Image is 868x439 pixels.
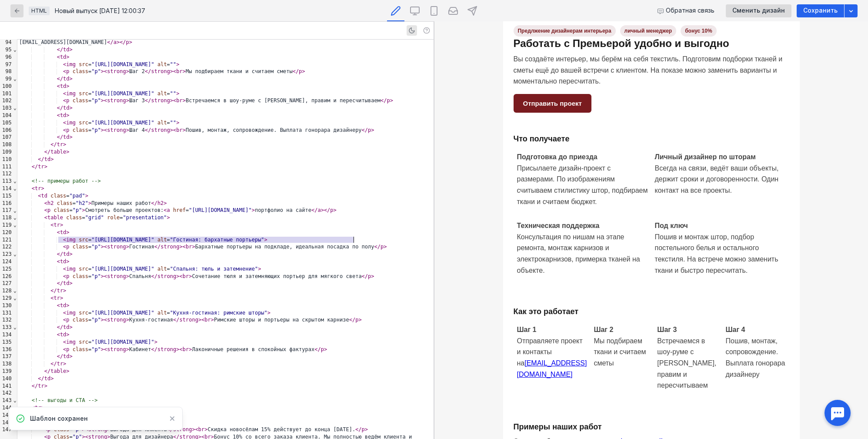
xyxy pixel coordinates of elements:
span: < [173,68,176,74]
span: strong [107,97,126,104]
span: > [258,266,261,272]
span: td [60,229,66,235]
span: < [63,68,66,74]
span: td [63,76,69,82]
span: "pad" [70,193,85,199]
span: > [183,97,186,104]
span: > [126,97,129,104]
span: "[URL][DOMAIN_NAME]" [91,61,154,67]
span: > [189,273,192,279]
span: p [387,97,390,104]
span: </ [107,39,113,45]
p: Мы подбираем ткани и считаем сметы [159,302,216,347]
span: > [41,185,44,191]
span: td [41,193,47,199]
span: class [73,127,88,133]
span: > [101,127,104,133]
div: = Шаг 3 Встречаемся в шоу-руме с [PERSON_NAME], правим и пересчитываем [17,97,434,104]
div: = = [17,214,434,221]
span: < [104,273,107,279]
span: > [101,97,104,104]
span: "[URL][DOMAIN_NAME]" [91,310,154,316]
span: strong [160,244,179,250]
span: "p" [91,244,101,250]
span: tr [38,164,44,170]
span: </ [44,149,50,155]
span: tr [35,185,41,191]
span: < [38,193,41,199]
span: img [66,266,76,272]
span: > [101,244,104,250]
span: h2 [157,200,164,206]
span: img [66,310,76,316]
span: src [79,120,88,126]
span: tr [57,288,63,294]
span: < [63,120,66,126]
span: </ [57,105,63,111]
span: "[URL][DOMAIN_NAME]" [189,207,252,213]
span: > [126,68,129,74]
span: p [47,207,50,213]
span: > [192,244,195,250]
span: alt [157,90,167,97]
div: = = [17,61,434,68]
span: > [302,68,305,74]
span: Fold line [13,185,17,191]
span: "[URL][DOMAIN_NAME]" [91,237,154,243]
strong: Под ключ [220,200,254,208]
span: < [104,127,107,133]
span: strong [107,273,126,279]
span: > [371,273,374,279]
span: </ [145,68,151,74]
span: > [176,120,179,126]
span: < [32,185,35,191]
span: > [70,47,73,53]
strong: Шаг 3 [223,304,242,312]
span: < [104,68,107,74]
span: td [63,47,69,53]
span: "Кухня-гостиная: римские шторы" [170,310,267,316]
span: img [66,61,76,67]
span: < [63,61,66,67]
p: Пошив и монтаж штор, подбор постельного белья и остального текстиля. На встрече можно заменить тк... [220,198,351,254]
span: бонус 10% [246,3,282,15]
span: strong [151,97,170,104]
span: "p" [91,68,101,74]
span: td [60,54,66,60]
p: Пошив, монтаж, сопровождение. Выплата гонорара дизайнеру [291,302,351,358]
span: class [73,244,88,250]
a: портфолио на сайте [170,416,235,423]
div: = Спальня Сочетание тюля и затемняющих портьер для мягкого света [17,273,434,280]
span: "" [170,120,176,126]
span: < [63,266,66,272]
h2: Что получаете [79,112,355,123]
span: Fold line [13,214,17,221]
span: Fold line [13,105,17,111]
span: > [66,302,69,308]
span: < [104,317,107,323]
span: > [70,134,73,140]
button: Сменить дизайн [726,4,791,17]
span: Fold line [13,47,17,53]
span: > [66,112,69,118]
span: </ [120,39,126,45]
span: p [66,97,69,104]
span: > [267,310,270,316]
span: src [79,237,88,243]
span: alt [157,237,167,243]
span: < [173,127,176,133]
strong: Шаг 1 [83,304,102,312]
div: = Смотреть больше проектов: = портфолио на сайте [17,207,434,214]
span: a [167,207,170,213]
span: p [66,317,69,323]
span: < [164,207,167,213]
span: td [63,105,69,111]
div: = = [17,309,434,317]
span: tr [53,222,60,228]
span: </ [381,97,387,104]
span: </ [362,273,368,279]
span: alt [157,61,167,67]
div: Новый выпуск [DATE] 12:00:37 [55,8,145,14]
span: > [183,127,186,133]
span: Сменить дизайн [732,7,785,14]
